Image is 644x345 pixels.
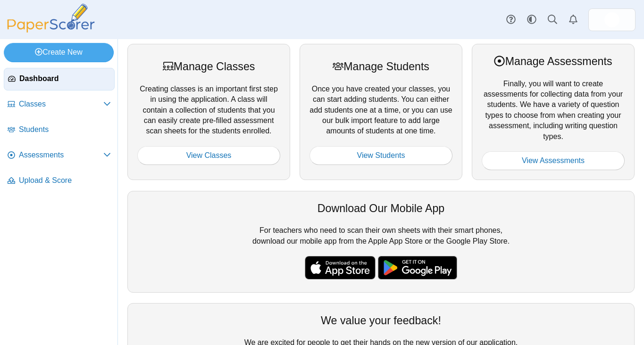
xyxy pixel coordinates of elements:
a: Students [4,119,115,141]
span: Dashboard [19,74,110,84]
a: PaperScorer [4,26,98,34]
a: Classes [4,93,115,116]
span: Assessments [19,150,103,160]
img: apple-store-badge.svg [305,256,376,279]
a: View Assessments [482,151,625,170]
a: ps.08Dk8HiHb5BR1L0X [588,8,636,31]
div: Manage Classes [137,59,280,74]
img: google-play-badge.png [378,256,457,279]
span: Upload & Score [19,175,111,186]
div: We value your feedback! [137,313,625,328]
a: Create New [4,43,114,62]
a: View Students [309,146,452,165]
img: PaperScorer [4,4,98,33]
div: Download Our Mobile App [137,201,625,216]
a: View Classes [137,146,280,165]
span: Students [19,124,111,135]
span: Classes [19,99,103,109]
div: Finally, you will want to create assessments for collecting data from your students. We have a va... [472,44,635,180]
span: Casey Shaffer [604,12,619,27]
a: Upload & Score [4,170,115,192]
a: Assessments [4,144,115,167]
div: Creating classes is an important first step in using the application. A class will contain a coll... [127,44,290,180]
img: ps.08Dk8HiHb5BR1L0X [604,12,619,27]
div: Once you have created your classes, you can start adding students. You can either add students on... [300,44,462,180]
div: Manage Assessments [482,54,625,69]
div: For teachers who need to scan their own sheets with their smart phones, download our mobile app f... [127,191,635,293]
a: Alerts [563,9,584,30]
div: Manage Students [309,59,452,74]
a: Dashboard [4,68,115,90]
